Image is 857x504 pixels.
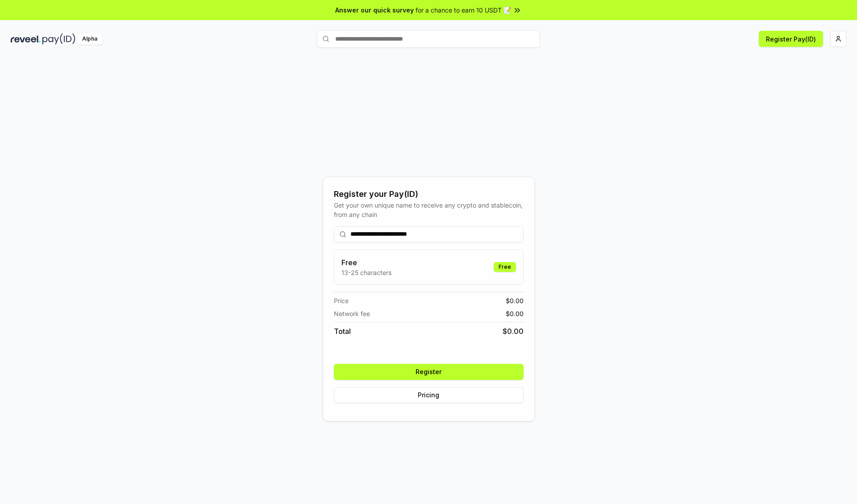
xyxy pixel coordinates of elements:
[11,33,41,45] img: reveel_dark
[77,33,102,45] div: Alpha
[506,296,524,305] span: $ 0.00
[334,188,524,200] div: Register your Pay(ID)
[42,33,75,45] img: pay_id
[334,364,524,380] button: Register
[759,31,823,47] button: Register Pay(ID)
[335,5,414,15] span: Answer our quick survey
[334,296,349,305] span: Price
[503,326,524,337] span: $ 0.00
[341,268,391,277] p: 13-25 characters
[341,257,391,268] h3: Free
[334,200,524,219] div: Get your own unique name to receive any crypto and stablecoin, from any chain
[506,309,524,318] span: $ 0.00
[416,5,511,15] span: for a chance to earn 10 USDT 📝
[334,387,524,403] button: Pricing
[494,262,516,272] div: Free
[334,309,370,318] span: Network fee
[334,326,351,337] span: Total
